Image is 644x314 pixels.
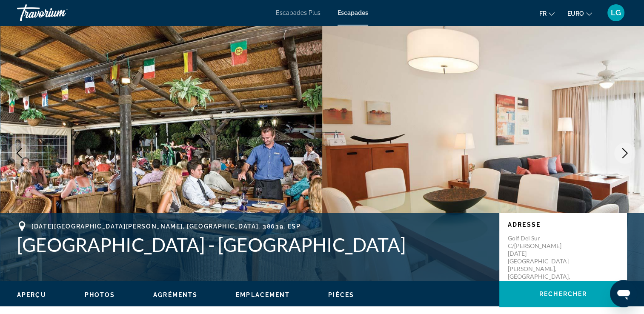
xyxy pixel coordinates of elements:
[605,4,627,22] button: Menu utilisateur
[338,9,368,16] a: Escapades
[328,291,354,299] button: Pièces
[611,9,621,17] span: LG
[85,291,115,299] button: Photos
[31,223,301,230] span: [DATE][GEOGRAPHIC_DATA][PERSON_NAME], [GEOGRAPHIC_DATA], 38639, ESP
[567,10,584,17] span: EURO
[508,221,618,228] p: Adresse
[17,234,491,256] h1: [GEOGRAPHIC_DATA] - [GEOGRAPHIC_DATA]
[17,291,46,299] button: Aperçu
[9,143,30,164] button: Image précédente
[539,7,555,20] button: Changer la langue
[610,280,637,307] iframe: Bouton de lancement de la fenêtre de messagerie
[153,291,197,299] button: Agréments
[236,291,290,299] button: Emplacement
[276,9,321,16] a: Escapades Plus
[614,143,635,164] button: Image suivante
[499,281,627,307] button: Rechercher
[508,234,576,288] p: Golf del Sur C/[PERSON_NAME] [DATE][GEOGRAPHIC_DATA][PERSON_NAME], [GEOGRAPHIC_DATA], 38639, ESP
[539,291,587,297] span: Rechercher
[539,10,547,17] span: Fr
[567,7,592,20] button: Changer de devise
[17,2,102,24] a: Travorium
